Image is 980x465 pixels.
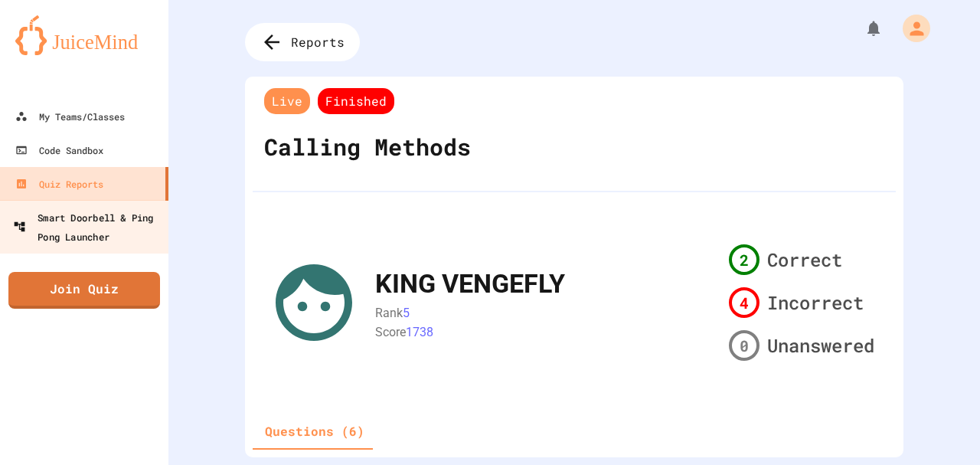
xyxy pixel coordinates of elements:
span: Rank [375,306,403,320]
div: My Notifications [836,15,887,41]
span: Correct [767,246,842,273]
div: KING VENGEFLY [375,264,565,303]
div: Code Sandbox [15,141,103,159]
img: logo-orange.svg [15,15,153,55]
span: Live [264,88,310,114]
span: Incorrect [767,289,864,316]
div: 2 [729,244,759,275]
a: Join Quiz [8,272,160,309]
div: 4 [729,287,759,318]
span: Reports [291,33,345,51]
div: My Account [887,11,934,46]
span: Unanswered [767,332,874,359]
button: Questions (6) [253,413,377,450]
span: 5 [403,306,410,320]
div: Smart Doorbell & Ping Pong Launcher [13,208,165,245]
div: 0 [729,330,759,361]
div: basic tabs example [253,413,377,450]
div: Quiz Reports [15,175,103,193]
div: Calling Methods [260,118,475,175]
span: Score [375,324,406,339]
span: Finished [318,88,394,114]
div: My Teams/Classes [15,107,125,126]
span: 1738 [406,324,433,339]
